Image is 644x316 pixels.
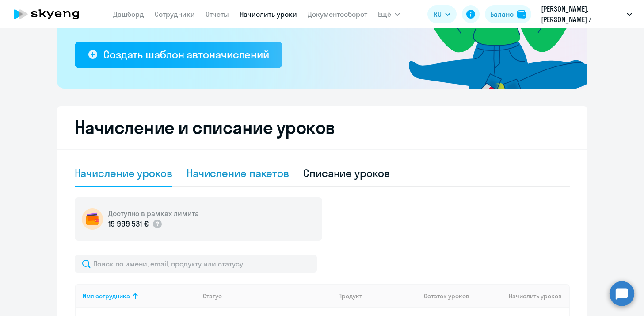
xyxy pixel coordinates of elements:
[303,166,390,180] div: Списание уроков
[490,9,514,19] div: Баланс
[424,292,469,300] span: Остаток уроков
[75,42,282,68] button: Создать шаблон автоначислений
[206,10,229,19] a: Отчеты
[434,9,442,19] span: RU
[83,292,196,300] div: Имя сотрудника
[478,284,568,308] th: Начислить уроков
[537,4,636,25] button: [PERSON_NAME], [PERSON_NAME] / YouHodler
[308,10,367,19] a: Документооборот
[517,10,526,19] img: balance
[113,10,144,19] a: Дашборд
[155,10,195,19] a: Сотрудники
[203,292,222,300] div: Статус
[75,166,172,180] div: Начисление уроков
[427,5,457,23] button: RU
[108,218,149,230] p: 19 999 531 €
[75,117,570,138] h2: Начисление и списание уроков
[338,292,417,300] div: Продукт
[485,5,531,23] button: Балансbalance
[83,292,130,300] div: Имя сотрудника
[541,4,623,25] p: [PERSON_NAME], [PERSON_NAME] / YouHodler
[378,9,391,19] span: Ещё
[338,292,362,300] div: Продукт
[187,166,289,180] div: Начисление пакетов
[108,208,199,218] h5: Доступно в рамках лимита
[103,47,269,62] div: Создать шаблон автоначислений
[378,5,400,23] button: Ещё
[240,10,297,19] a: Начислить уроки
[75,255,317,273] input: Поиск по имени, email, продукту или статусу
[203,292,331,300] div: Статус
[424,292,479,300] div: Остаток уроков
[82,208,103,230] img: wallet-circle.png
